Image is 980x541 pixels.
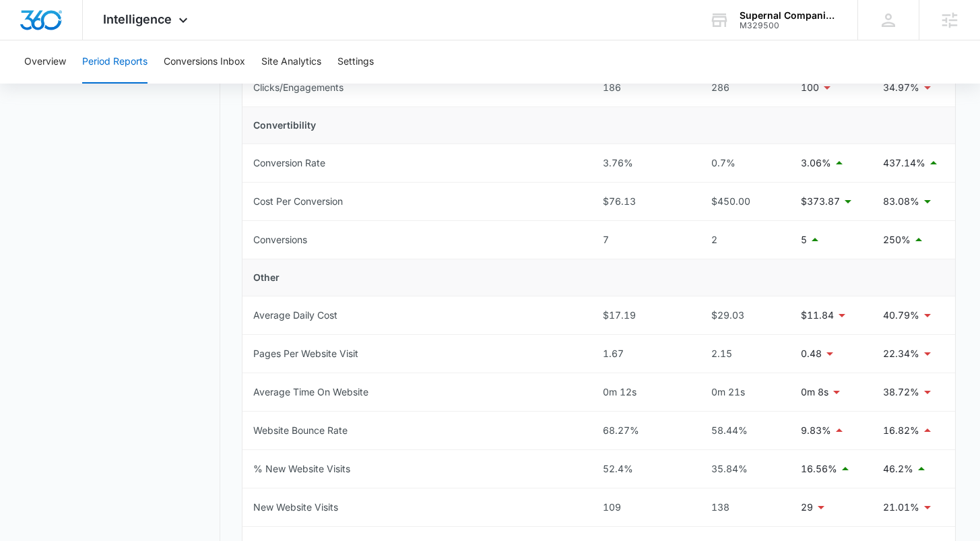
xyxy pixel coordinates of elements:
[242,259,954,296] td: Other
[149,79,227,88] div: Keywords by Traffic
[603,500,680,515] div: 109
[253,80,344,95] div: Clicks/Engagements
[801,80,819,95] p: 100
[801,194,840,209] p: $373.87
[253,462,350,476] div: % New Website Visits
[702,194,779,209] div: $450.00
[134,78,145,89] img: tab_keywords_by_traffic_grey.svg
[24,40,66,84] button: Overview
[883,232,911,247] p: 250%
[801,156,831,170] p: 3.06%
[801,346,822,361] p: 0.48
[261,40,321,84] button: Site Analytics
[883,80,919,95] p: 34.97%
[22,22,32,32] img: logo_orange.svg
[740,10,838,21] div: account name
[603,156,680,170] div: 3.76%
[702,308,779,323] div: $29.03
[253,385,368,400] div: Average Time On Website
[801,385,828,400] p: 0m 8s
[702,462,779,476] div: 35.84%
[883,194,919,209] p: 83.08%
[164,40,245,84] button: Conversions Inbox
[253,500,338,515] div: New Website Visits
[801,462,837,476] p: 16.56%
[35,35,148,46] div: Domain: [DOMAIN_NAME]
[603,385,680,400] div: 0m 12s
[801,232,807,247] p: 5
[801,308,834,323] p: $11.84
[702,156,779,170] div: 0.7%
[702,500,779,515] div: 138
[883,423,919,438] p: 16.82%
[51,79,121,88] div: Domain Overview
[801,423,831,438] p: 9.83%
[702,385,779,400] div: 0m 21s
[603,232,680,247] div: 7
[702,232,779,247] div: 2
[883,308,919,323] p: 40.79%
[253,308,337,323] div: Average Daily Cost
[242,107,954,144] td: Convertibility
[883,156,925,170] p: 437.14%
[22,35,32,46] img: website_grey.svg
[603,462,680,476] div: 52.4%
[883,346,919,361] p: 22.34%
[603,80,680,95] div: 186
[603,346,680,361] div: 1.67
[38,22,66,32] div: v 4.0.25
[103,12,172,26] span: Intelligence
[603,423,680,438] div: 68.27%
[603,194,680,209] div: $76.13
[253,346,358,361] div: Pages Per Website Visit
[740,21,838,30] div: account id
[883,385,919,400] p: 38.72%
[82,40,148,84] button: Period Reports
[36,78,47,89] img: tab_domain_overview_orange.svg
[702,80,779,95] div: 286
[253,194,343,209] div: Cost Per Conversion
[702,346,779,361] div: 2.15
[337,40,374,84] button: Settings
[603,308,680,323] div: $17.19
[883,462,913,476] p: 46.2%
[702,423,779,438] div: 58.44%
[253,423,348,438] div: Website Bounce Rate
[253,156,325,170] div: Conversion Rate
[253,232,307,247] div: Conversions
[801,500,813,515] p: 29
[883,500,919,515] p: 21.01%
